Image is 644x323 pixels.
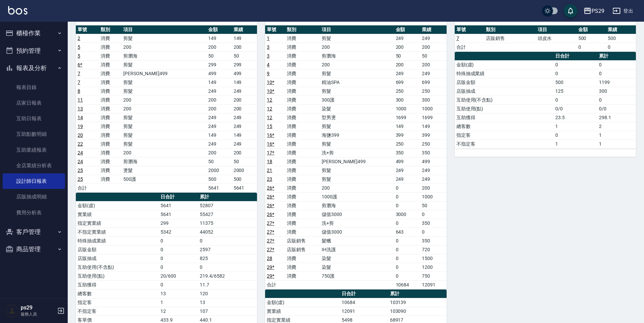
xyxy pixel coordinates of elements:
[597,104,636,113] td: 0/0
[76,228,159,236] td: 不指定實業績
[610,5,636,17] button: 登出
[320,175,394,184] td: 剪髮
[159,236,198,245] td: 0
[99,113,122,122] td: 消費
[122,51,206,60] td: 剪瀏海
[577,25,606,34] th: 金額
[554,139,597,148] td: 1
[267,97,272,103] a: 12
[159,210,198,219] td: 5641
[122,69,206,78] td: [PERSON_NAME]499
[564,4,577,18] button: save
[3,223,65,241] button: 客戶管理
[78,124,83,129] a: 19
[320,166,394,175] td: 剪髮
[76,219,159,228] td: 指定實業績
[267,53,270,59] a: 3
[456,36,459,41] a: 7
[320,157,394,166] td: [PERSON_NAME]499
[198,236,257,245] td: 0
[159,193,198,201] th: 日合計
[99,139,122,148] td: 消費
[285,69,320,78] td: 消費
[232,78,257,87] td: 149
[394,95,421,104] td: 300
[159,219,198,228] td: 299
[420,236,447,245] td: 350
[455,78,554,87] td: 店販金額
[554,104,597,113] td: 0/0
[455,43,485,51] td: 合計
[394,78,421,87] td: 699
[267,62,270,67] a: 4
[597,78,636,87] td: 1199
[484,25,536,34] th: 類別
[159,245,198,254] td: 0
[420,34,447,43] td: 249
[420,104,447,113] td: 1000
[232,139,257,148] td: 249
[207,60,232,69] td: 299
[159,201,198,210] td: 5641
[420,139,447,148] td: 250
[320,60,394,69] td: 200
[3,173,65,189] a: 設計師日報表
[285,139,320,148] td: 消費
[394,228,421,236] td: 643
[420,184,447,192] td: 200
[554,122,597,131] td: 1
[232,157,257,166] td: 50
[76,25,99,34] th: 單號
[285,122,320,131] td: 消費
[285,43,320,51] td: 消費
[394,51,421,60] td: 50
[577,43,606,51] td: 0
[285,25,320,34] th: 類別
[394,104,421,113] td: 1000
[420,69,447,78] td: 249
[320,201,394,210] td: 剪瀏海
[78,44,80,50] a: 5
[99,51,122,60] td: 消費
[3,205,65,220] a: 費用分析表
[285,236,320,245] td: 店販銷售
[3,111,65,126] a: 互助日報表
[232,87,257,95] td: 249
[285,95,320,104] td: 消費
[99,60,122,69] td: 消費
[420,87,447,95] td: 250
[455,52,636,149] table: a dense table
[78,176,83,182] a: 25
[420,51,447,60] td: 50
[3,59,65,77] button: 報表及分析
[394,60,421,69] td: 200
[394,113,421,122] td: 1699
[394,43,421,51] td: 200
[207,78,232,87] td: 149
[122,78,206,87] td: 剪髮
[285,51,320,60] td: 消費
[78,97,83,103] a: 11
[597,69,636,78] td: 0
[394,122,421,131] td: 149
[122,25,206,34] th: 項目
[78,159,83,164] a: 24
[232,95,257,104] td: 200
[394,236,421,245] td: 0
[285,184,320,192] td: 消費
[99,166,122,175] td: 消費
[420,113,447,122] td: 1699
[3,95,65,111] a: 店家日報表
[159,228,198,236] td: 5342
[232,166,257,175] td: 2000
[267,256,272,261] a: 28
[394,219,421,228] td: 0
[3,158,65,173] a: 全店業績分析表
[267,176,272,182] a: 23
[198,228,257,236] td: 44052
[592,7,604,15] div: PS29
[207,51,232,60] td: 50
[285,34,320,43] td: 消費
[207,139,232,148] td: 249
[5,304,19,318] img: Person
